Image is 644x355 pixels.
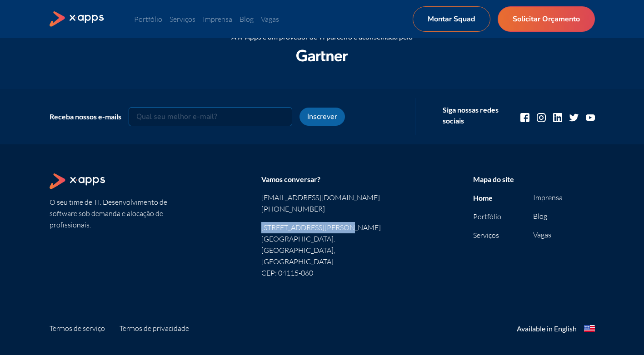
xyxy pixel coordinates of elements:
[240,15,254,24] a: Blog
[473,231,499,240] a: Serviços
[533,212,547,221] a: Blog
[261,192,383,203] a: [EMAIL_ADDRESS][DOMAIN_NAME]
[203,15,232,24] a: Imprensa
[300,108,345,126] button: Inscrever
[261,267,383,279] p: CEP: 04115-060
[473,193,493,202] a: Home
[498,6,595,32] a: Solicitar Orçamento
[261,203,383,215] a: [PHONE_NUMBER]
[443,104,506,126] div: Siga nossas redes sociais
[50,111,121,122] div: Receba nossos e-mails
[50,323,105,334] a: Termos de serviço
[261,173,383,185] div: Vamos conversar?
[517,323,577,334] div: Available in English
[473,212,501,221] a: Portfólio
[261,15,279,24] a: Vagas
[170,15,195,24] a: Serviços
[533,193,563,202] a: Imprensa
[413,6,490,32] a: Montar Squad
[261,222,383,233] p: [STREET_ADDRESS][PERSON_NAME]
[129,107,292,126] input: Qual seu melhor e-mail?
[120,323,189,334] a: Termos de privacidade
[261,233,383,267] p: [GEOGRAPHIC_DATA]. [GEOGRAPHIC_DATA], [GEOGRAPHIC_DATA].
[473,173,595,185] div: Mapa do site
[134,15,162,24] a: Portfólio
[533,230,551,239] a: Vagas
[517,323,595,334] a: Available in English
[50,173,171,279] section: O seu time de TI. Desenvolvimento de software sob demanda e alocação de profissionais.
